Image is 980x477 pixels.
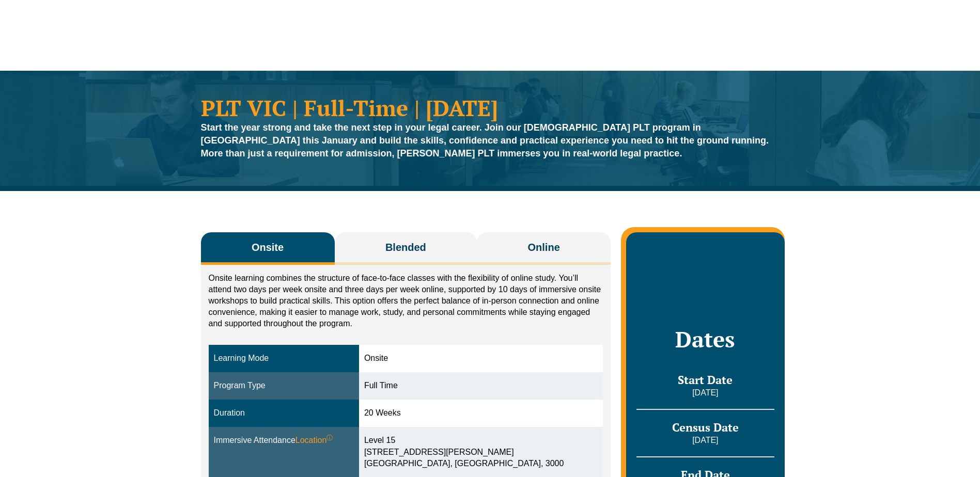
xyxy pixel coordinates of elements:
[364,407,598,419] div: 20 Weeks
[295,435,333,447] span: Location
[364,380,598,392] div: Full Time
[672,420,739,435] span: Census Date
[326,434,333,441] sup: ⓘ
[385,240,426,255] span: Blended
[201,97,780,119] h1: PLT VIC | Full-Time | [DATE]
[201,122,769,158] strong: Start the year strong and take the next step in your legal career. Join our [DEMOGRAPHIC_DATA] PL...
[214,353,354,364] div: Learning Mode
[636,326,774,352] h2: Dates
[364,353,598,364] div: Onsite
[214,435,354,447] div: Immersive Attendance
[678,372,733,387] span: Start Date
[252,240,284,255] span: Onsite
[214,407,354,419] div: Duration
[528,240,560,255] span: Online
[364,435,598,470] div: Level 15 [STREET_ADDRESS][PERSON_NAME] [GEOGRAPHIC_DATA], [GEOGRAPHIC_DATA], 3000
[636,387,774,399] p: [DATE]
[209,273,603,329] p: Onsite learning combines the structure of face-to-face classes with the flexibility of online stu...
[636,435,774,446] p: [DATE]
[214,380,354,392] div: Program Type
